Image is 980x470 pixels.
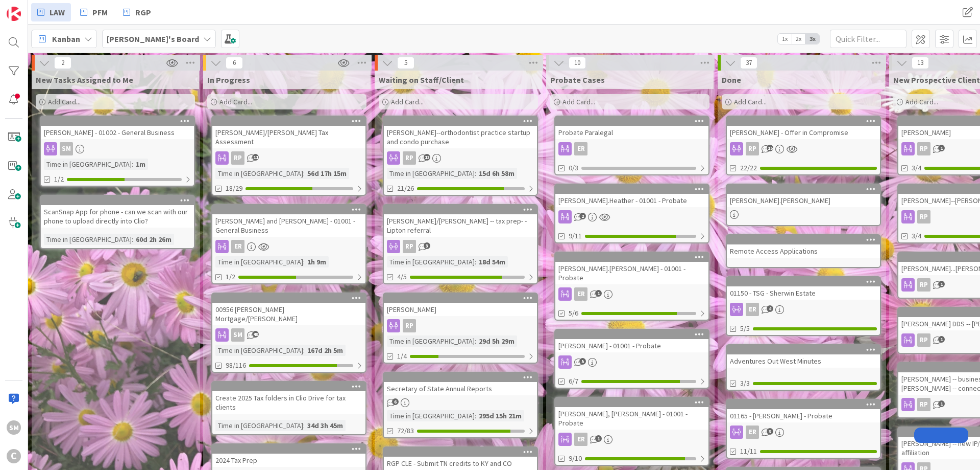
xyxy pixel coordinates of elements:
[212,303,365,325] div: 00956 [PERSON_NAME] Mortgage/[PERSON_NAME]
[917,333,930,347] div: RP
[727,354,880,368] div: Adventures Out West Minutes
[726,116,881,175] a: [PERSON_NAME] - Offer in CompromiseRP22/22
[54,57,71,69] span: 2
[403,319,416,332] div: RP
[727,126,880,139] div: [PERSON_NAME] - Offer in Compromise
[767,428,773,435] span: 3
[44,159,132,170] div: Time in [GEOGRAPHIC_DATA]
[212,126,365,148] div: [PERSON_NAME]/[PERSON_NAME] Tax Assessment
[917,210,930,223] div: RP
[579,358,586,365] span: 5
[726,234,881,268] a: Remote Access Applications
[722,75,741,85] span: Done
[734,97,767,106] span: Add Card...
[727,426,880,439] div: ER
[727,244,880,258] div: Remote Access Applications
[391,97,424,106] span: Add Card...
[383,293,538,364] a: [PERSON_NAME]RPTime in [GEOGRAPHIC_DATA]:29d 5h 29m1/4
[397,272,407,282] span: 4/5
[384,373,537,395] div: Secretary of State Annual Reports
[231,240,244,253] div: ER
[740,378,750,389] span: 3/3
[917,142,930,155] div: RP
[397,57,414,69] span: 5
[252,154,259,161] span: 11
[384,294,537,316] div: [PERSON_NAME]
[727,409,880,422] div: 01165 - [PERSON_NAME] - Probate
[41,126,194,139] div: [PERSON_NAME] - 01002 - General Business
[569,57,586,69] span: 10
[215,345,303,356] div: Time in [GEOGRAPHIC_DATA]
[305,420,346,431] div: 34d 3h 45m
[40,116,195,187] a: [PERSON_NAME] - 01002 - General BusinessSMTime in [GEOGRAPHIC_DATA]:1m1/2
[476,256,508,267] div: 18d 54m
[107,34,199,44] b: [PERSON_NAME]'s Board
[231,151,244,165] div: RP
[554,184,709,243] a: [PERSON_NAME].Heather - 01001 - Probate9/11
[305,168,349,179] div: 56d 17h 15m
[792,34,805,44] span: 2x
[550,75,605,85] span: Probate Cases
[476,410,524,421] div: 295d 15h 21m
[384,214,537,237] div: [PERSON_NAME]/[PERSON_NAME] -- tax prep- - Lipton referral
[74,3,114,21] a: PFM
[727,286,880,300] div: 01150 - TSG - Sherwin Estate
[211,116,366,196] a: [PERSON_NAME]/[PERSON_NAME] Tax AssessmentRPTime in [GEOGRAPHIC_DATA]:56d 17h 15m18/29
[555,185,708,207] div: [PERSON_NAME].Heather - 01001 - Probate
[740,446,757,457] span: 11/11
[212,240,365,253] div: ER
[726,184,881,226] a: [PERSON_NAME].[PERSON_NAME]
[555,117,708,139] div: Probate Paralegal
[555,262,708,284] div: [PERSON_NAME].[PERSON_NAME] - 01001 - Probate
[303,168,305,179] span: :
[215,256,303,267] div: Time in [GEOGRAPHIC_DATA]
[219,97,252,106] span: Add Card...
[475,410,476,421] span: :
[555,398,708,430] div: [PERSON_NAME], [PERSON_NAME] - 01001 - Probate
[740,57,757,69] span: 37
[211,381,366,435] a: Create 2025 Tax folders in Clio Drive for tax clientsTime in [GEOGRAPHIC_DATA]:34d 3h 45m
[397,183,414,194] span: 21/26
[231,328,244,342] div: SM
[226,57,243,69] span: 6
[305,345,346,356] div: 167d 2h 5m
[912,231,921,241] span: 3/4
[212,328,365,342] div: SM
[384,447,537,470] div: RGP CLE - Submit TN credits to KY and CO
[912,57,929,69] span: 13
[727,117,880,139] div: [PERSON_NAME] - Offer in Compromise
[554,116,709,175] a: Probate ParalegalER0/3
[905,97,938,106] span: Add Card...
[54,174,64,185] span: 1/2
[475,256,476,267] span: :
[727,345,880,368] div: Adventures Out West Minutes
[746,426,759,439] div: ER
[117,3,157,21] a: RGP
[7,449,21,463] div: C
[476,335,517,347] div: 29d 5h 29m
[60,142,73,155] div: SM
[211,293,366,373] a: 00956 [PERSON_NAME] Mortgage/[PERSON_NAME]SMTime in [GEOGRAPHIC_DATA]:167d 2h 5m98/116
[562,97,595,106] span: Add Card...
[48,97,81,106] span: Add Card...
[767,145,773,151] span: 15
[50,6,65,18] span: LAW
[41,142,194,155] div: SM
[303,256,305,267] span: :
[387,335,475,347] div: Time in [GEOGRAPHIC_DATA]
[403,240,416,253] div: RP
[727,303,880,316] div: ER
[387,256,475,267] div: Time in [GEOGRAPHIC_DATA]
[383,204,538,284] a: [PERSON_NAME]/[PERSON_NAME] -- tax prep- - Lipton referralRPTime in [GEOGRAPHIC_DATA]:18d 54m4/5
[207,75,250,85] span: In Progress
[252,331,259,338] span: 48
[830,30,906,48] input: Quick Filter...
[555,287,708,301] div: ER
[424,242,430,249] span: 3
[938,336,945,343] span: 1
[475,335,476,347] span: :
[475,168,476,179] span: :
[917,278,930,292] div: RP
[727,142,880,155] div: RP
[569,308,578,319] span: 5/6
